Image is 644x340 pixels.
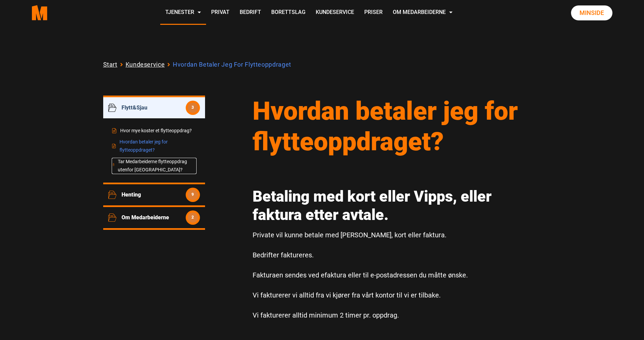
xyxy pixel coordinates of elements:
[160,1,206,25] a: Tjenester
[112,127,197,135] a: Hvor mye koster et flytteoppdrag?
[122,214,186,221] span: Om Medarbeiderne
[206,1,235,25] a: Privat
[122,104,186,111] span: Flytt&Sjau
[112,158,197,174] a: Tar Medarbeiderne flytteoppdrag utenfor [GEOGRAPHIC_DATA]?
[103,60,117,70] a: Start
[359,1,388,25] a: Priser
[253,309,541,321] p: Vi fakturerer alltid minimum 2 timer pr. oppdrag.
[188,103,198,113] span: 3
[266,1,311,25] a: Borettslag
[122,101,200,115] a: Flytt&Sjau3
[112,138,197,154] a: Hvordan betaler jeg for flytteoppdraget?
[311,1,359,25] a: Kundeservice
[126,60,165,70] a: Kundeservice
[571,5,612,20] a: Minside
[173,60,291,70] li: Hvordan Betaler Jeg For Flytteoppdraget
[122,191,186,198] span: Henting
[388,1,458,25] a: Om Medarbeiderne
[253,187,541,224] h2: Betaling med kort eller Vipps, eller faktura etter avtale.
[122,210,200,225] a: Om Medarbeiderne2
[253,249,541,261] p: Bedrifter faktureres.
[188,190,198,200] span: 9
[188,213,198,223] span: 2
[253,269,541,281] p: Fakturaen sendes ved efaktura eller til e-postadressen du måtte ønske.
[253,289,541,301] p: Vi fakturerer vi alltid fra vi kjører fra vårt kontor til vi er tilbake.
[253,96,541,157] h1: Hvordan betaler jeg for flytteoppdraget?
[122,188,200,202] a: Henting9
[253,229,541,241] p: Private vil kunne betale med [PERSON_NAME], kort eller faktura.
[235,1,266,25] a: Bedrift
